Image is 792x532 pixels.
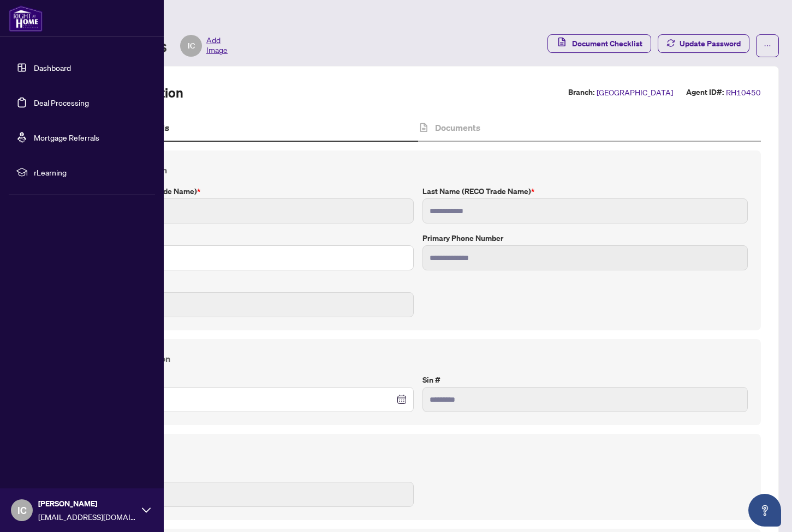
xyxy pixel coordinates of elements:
[34,132,99,142] a: Mortgage Referrals
[9,5,43,32] img: logo
[88,232,414,244] label: Legal Name
[686,86,724,99] label: Agent ID#:
[422,185,748,197] label: Last Name (RECO Trade Name)
[38,498,136,510] span: [PERSON_NAME]
[88,447,748,460] h4: Joining Profile
[88,352,748,365] h4: Personal Information
[88,279,414,291] label: E-mail Address
[38,511,136,523] span: [EMAIL_ADDRESS][DOMAIN_NAME]
[206,35,228,57] span: Add Image
[88,374,414,386] label: Date of Birth
[572,35,642,52] span: Document Checklist
[435,121,480,134] h4: Documents
[88,469,414,481] label: HST#
[34,63,71,72] a: Dashboard
[726,86,761,99] span: RH10450
[680,35,741,52] span: Update Password
[658,34,749,53] button: Update Password
[568,86,594,99] label: Branch:
[17,503,27,518] span: IC
[764,42,771,50] span: ellipsis
[34,166,147,178] span: rLearning
[188,40,195,52] span: IC
[88,185,414,197] label: First Name (RECO Trade Name)
[422,232,748,244] label: Primary Phone Number
[748,494,781,527] button: Open asap
[422,374,748,386] label: Sin #
[597,86,673,99] span: [GEOGRAPHIC_DATA]
[88,164,748,177] h4: Contact Information
[34,98,89,107] a: Deal Processing
[547,34,651,53] button: Document Checklist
